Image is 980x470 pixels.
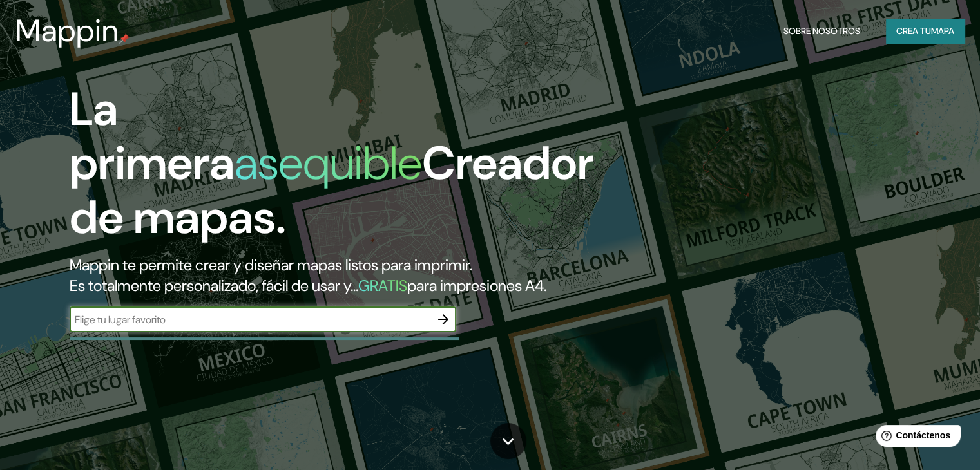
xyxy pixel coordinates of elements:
button: Sobre nosotros [778,19,865,43]
font: Mappin [15,10,119,51]
img: pin de mapeo [119,33,130,44]
iframe: Lanzador de widgets de ayuda [865,420,966,456]
button: Crea tumapa [886,19,965,43]
font: La primera [70,79,235,193]
input: Elige tu lugar favorito [70,312,430,327]
font: Creador de mapas. [70,133,594,247]
font: Mappin te permite crear y diseñar mapas listos para imprimir. [70,255,472,275]
font: asequible [235,133,422,193]
font: GRATIS [358,276,407,296]
font: Crea tu [896,25,931,37]
font: Sobre nosotros [783,25,860,37]
font: Es totalmente personalizado, fácil de usar y... [70,276,358,296]
font: para impresiones A4. [407,276,546,296]
font: mapa [931,25,954,37]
